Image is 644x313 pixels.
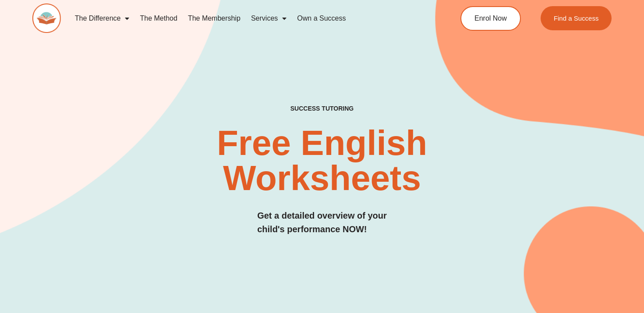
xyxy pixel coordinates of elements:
[134,8,182,29] a: The Method
[236,105,408,112] h4: SUCCESS TUTORING​
[70,8,428,29] nav: Menu
[257,209,387,236] h3: Get a detailed overview of your child's performance NOW!
[541,6,612,30] a: Find a Success
[474,15,507,22] span: Enrol Now
[183,8,246,29] a: The Membership
[292,8,351,29] a: Own a Success
[131,126,513,196] h2: Free English Worksheets​
[70,8,135,29] a: The Difference
[460,6,521,31] a: Enrol Now
[554,15,599,22] span: Find a Success
[246,8,292,29] a: Services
